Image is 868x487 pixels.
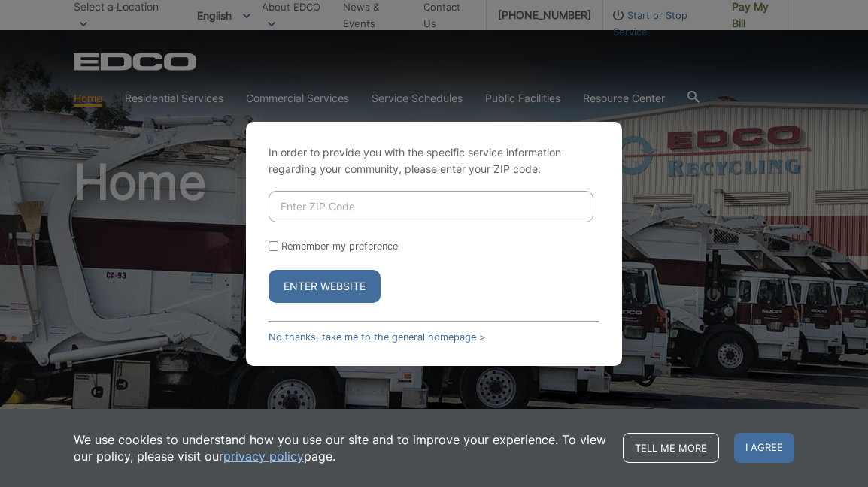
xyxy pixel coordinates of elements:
a: No thanks, take me to the general homepage > [269,331,485,343]
button: Enter Website [269,270,381,303]
a: Tell me more [623,433,719,463]
p: In order to provide you with the specific service information regarding your community, please en... [269,144,599,177]
a: privacy policy [223,448,304,464]
label: Remember my preference [281,240,398,252]
input: Enter ZIP Code [269,191,593,222]
p: We use cookies to understand how you use our site and to improve your experience. To view our pol... [74,431,608,464]
span: I agree [734,433,794,463]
